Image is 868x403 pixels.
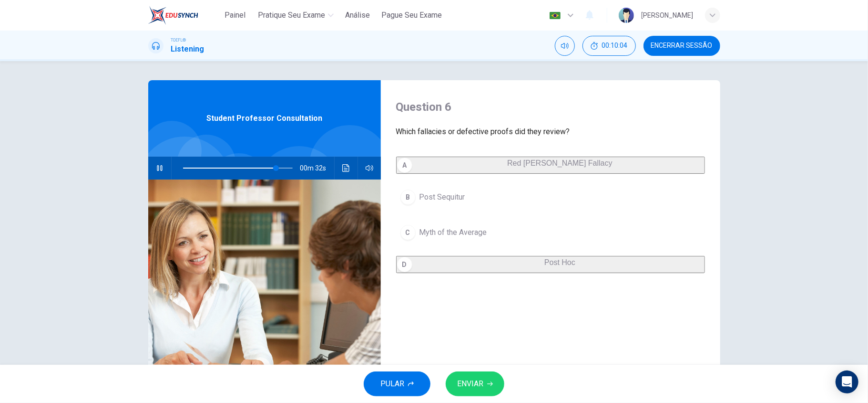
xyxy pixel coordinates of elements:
span: Análise [345,10,370,21]
div: B [400,190,416,205]
button: DPost Hoc [396,256,705,273]
div: Silenciar [555,36,575,56]
span: Painel [225,10,245,21]
span: Encerrar Sessão [651,42,713,50]
button: Pague Seu Exame [378,7,446,24]
div: Esconder [582,36,636,56]
button: ENVIAR [446,371,504,396]
button: CMyth of the Average [396,221,705,244]
div: C [400,225,416,240]
span: Which fallacies or defective proofs did they review? [396,127,570,136]
button: ARed [PERSON_NAME] Fallacy [396,157,705,174]
h4: Question 6 [396,99,705,115]
img: Profile picture [619,8,634,23]
button: 00:10:04 [582,36,636,56]
span: Myth of the Average [419,227,487,238]
h1: Listening [171,43,204,55]
span: Pratique seu exame [258,10,325,21]
div: A [397,158,412,173]
a: EduSynch logo [148,6,220,25]
div: Open Intercom Messenger [836,371,858,393]
span: Post Sequitur [419,191,465,203]
button: PULAR [364,371,430,396]
span: ENVIAR [457,377,483,391]
span: TOEFL® [171,37,186,43]
button: Encerrar Sessão [643,36,720,56]
div: [PERSON_NAME] [642,10,694,21]
span: PULAR [380,377,404,391]
span: Red [PERSON_NAME] Fallacy [507,159,613,167]
button: Análise [341,7,374,24]
span: Student Professor Consultation [206,113,322,124]
button: Clique para ver a transcrição do áudio [338,157,354,180]
span: Pague Seu Exame [381,10,442,21]
div: D [397,257,412,272]
span: 00:10:04 [602,42,628,50]
img: EduSynch logo [148,6,198,25]
button: BPost Sequitur [396,185,705,209]
button: Painel [220,7,250,24]
span: Post Hoc [544,258,575,266]
button: Pratique seu exame [254,7,337,24]
img: pt [549,12,561,19]
span: 00m 32s [300,157,334,180]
